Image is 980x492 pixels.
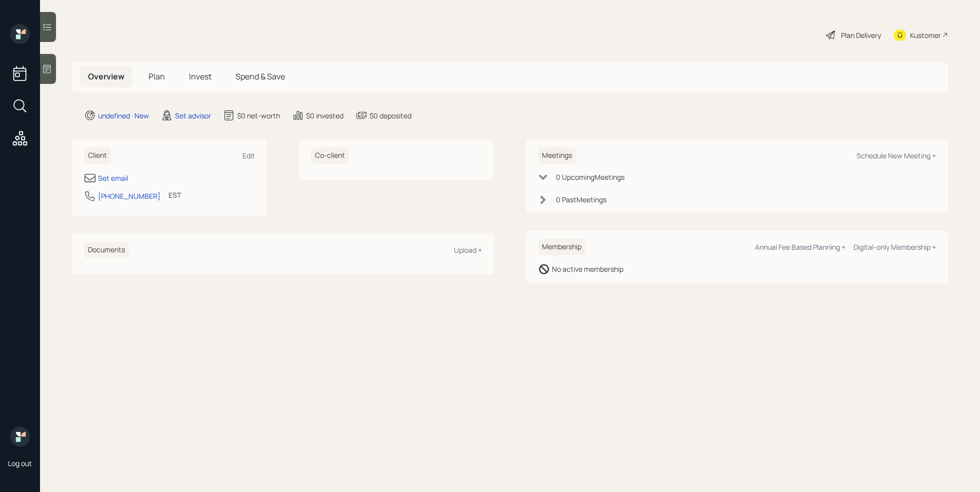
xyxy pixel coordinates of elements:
div: Schedule New Meeting + [856,151,936,160]
h6: Membership [538,239,585,255]
div: Set advisor [175,110,211,121]
span: Spend & Save [235,71,285,82]
div: undefined · New [98,110,149,121]
div: Edit [242,151,255,160]
h6: Co-client [311,147,349,164]
div: Digital-only Membership + [853,242,936,252]
div: Set email [98,173,128,183]
h6: Meetings [538,147,576,164]
div: 0 Past Meeting s [556,194,606,205]
h6: Client [84,147,111,164]
div: $0 net-worth [237,110,280,121]
div: 0 Upcoming Meeting s [556,172,624,182]
span: Invest [189,71,211,82]
div: $0 deposited [369,110,411,121]
div: Upload + [454,245,482,255]
img: retirable_logo.png [10,427,30,447]
span: Overview [88,71,124,82]
div: EST [168,190,181,200]
h6: Documents [84,242,129,258]
div: $0 invested [306,110,343,121]
div: Kustomer [910,30,941,40]
div: Log out [8,459,32,468]
div: [PHONE_NUMBER] [98,191,160,201]
div: No active membership [552,264,623,274]
span: Plan [148,71,165,82]
div: Plan Delivery [841,30,881,40]
div: Annual Fee Based Planning + [755,242,845,252]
